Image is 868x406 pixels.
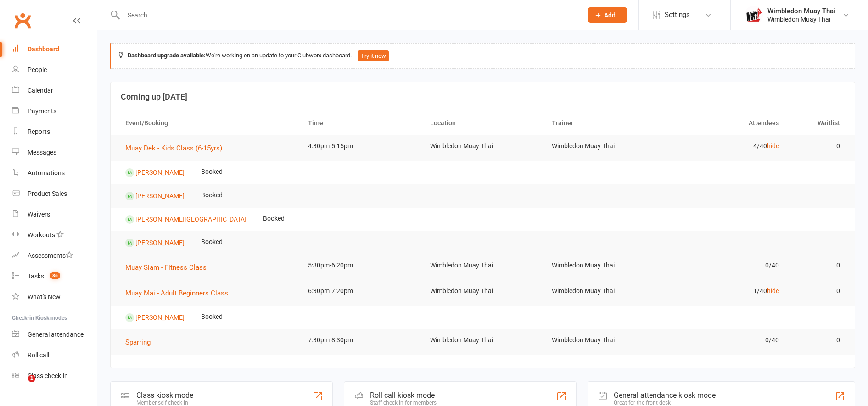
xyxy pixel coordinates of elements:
[135,239,185,246] a: [PERSON_NAME]
[28,128,50,135] div: Reports
[666,280,787,302] td: 1/40
[767,7,835,15] div: Wimbledon Muay Thai
[28,149,56,156] div: Messages
[422,135,543,157] td: Wimbledon Muay Thai
[12,204,97,225] a: Waivers
[666,255,787,276] td: 0/40
[614,400,716,406] div: Great for the front desk
[300,255,421,276] td: 5:30pm-6:20pm
[117,111,300,135] th: Event/Booking
[300,329,421,351] td: 7:30pm-8:30pm
[255,208,293,229] td: Booked
[125,144,222,152] span: Muay Dek - Kids Class (6-15yrs)
[28,66,47,73] div: People
[28,273,44,280] div: Tasks
[666,329,787,351] td: 0/40
[787,329,848,351] td: 0
[543,111,665,135] th: Trainer
[12,122,97,142] a: Reports
[787,255,848,276] td: 0
[665,5,690,25] span: Settings
[128,52,206,59] strong: Dashboard upgrade available:
[136,400,193,406] div: Member self check-in
[666,135,787,157] td: 4/40
[588,7,627,23] button: Add
[125,263,207,272] span: Muay Siam - Fitness Class
[28,211,50,218] div: Waivers
[193,306,231,328] td: Booked
[666,111,787,135] th: Attendees
[11,9,34,32] a: Clubworx
[370,391,437,400] div: Roll call kiosk mode
[12,324,97,345] a: General attendance kiosk mode
[12,266,97,287] a: Tasks 86
[28,45,59,53] div: Dashboard
[121,92,845,101] h3: Coming up [DATE]
[12,225,97,245] a: Workouts
[300,280,421,302] td: 6:30pm-7:20pm
[767,142,779,150] a: hide
[135,168,185,176] a: [PERSON_NAME]
[50,272,60,279] span: 86
[767,15,835,23] div: Wimbledon Muay Thai
[787,111,848,135] th: Waitlist
[193,184,231,206] td: Booked
[422,329,543,351] td: Wimbledon Muay Thai
[28,169,65,177] div: Automations
[12,366,97,386] a: Class kiosk mode
[422,111,543,135] th: Location
[135,313,185,321] a: [PERSON_NAME]
[604,11,616,19] span: Add
[28,331,84,338] div: General attendance
[125,143,229,154] button: Muay Dek - Kids Class (6-15yrs)
[193,161,231,183] td: Booked
[12,80,97,101] a: Calendar
[12,163,97,184] a: Automations
[28,231,55,239] div: Workouts
[543,280,665,302] td: Wimbledon Muay Thai
[125,338,151,346] span: Sparring
[125,289,228,297] span: Muay Mai - Adult Beginners Class
[12,39,97,60] a: Dashboard
[193,231,231,253] td: Booked
[135,192,185,199] a: [PERSON_NAME]
[12,142,97,163] a: Messages
[787,280,848,302] td: 0
[300,135,421,157] td: 4:30pm-5:15pm
[12,101,97,122] a: Payments
[125,288,235,299] button: Muay Mai - Adult Beginners Class
[28,107,56,115] div: Payments
[28,375,35,382] span: 1
[370,400,437,406] div: Staff check-in for members
[28,252,73,259] div: Assessments
[125,262,213,273] button: Muay Siam - Fitness Class
[28,293,61,300] div: What's New
[614,391,716,400] div: General attendance kiosk mode
[135,215,246,222] a: [PERSON_NAME][GEOGRAPHIC_DATA]
[12,345,97,366] a: Roll call
[767,287,779,295] a: hide
[125,337,157,348] button: Sparring
[422,255,543,276] td: Wimbledon Muay Thai
[745,6,763,24] img: thumb_image1638500057.png
[9,375,31,397] iframe: Intercom live chat
[543,329,665,351] td: Wimbledon Muay Thai
[543,255,665,276] td: Wimbledon Muay Thai
[358,50,389,61] button: Try it now
[12,60,97,80] a: People
[28,190,67,197] div: Product Sales
[121,9,576,22] input: Search...
[28,372,68,379] div: Class check-in
[422,280,543,302] td: Wimbledon Muay Thai
[787,135,848,157] td: 0
[300,111,421,135] th: Time
[12,287,97,307] a: What's New
[543,135,665,157] td: Wimbledon Muay Thai
[12,245,97,266] a: Assessments
[110,43,855,69] div: We're working on an update to your Clubworx dashboard.
[28,351,49,359] div: Roll call
[28,87,53,94] div: Calendar
[12,184,97,204] a: Product Sales
[136,391,193,400] div: Class kiosk mode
